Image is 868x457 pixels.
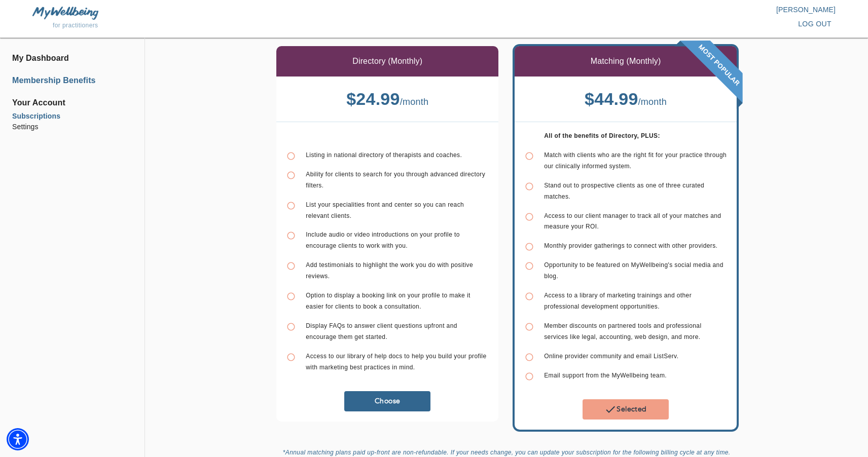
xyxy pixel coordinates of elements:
span: Listing in national directory of therapists and coaches. [306,151,462,159]
a: Settings [12,122,132,132]
button: Selected [583,399,669,420]
span: Include audio or video introductions on your profile to encourage clients to work with you. [306,231,460,249]
a: Membership Benefits [12,74,132,87]
span: Member discounts on partnered tools and professional services like legal, accounting, web design,... [544,322,701,340]
span: Access to our library of help docs to help you build your profile with marketing best practices i... [306,353,486,371]
div: Accessibility Menu [7,428,29,450]
p: Directory (Monthly) [352,55,422,67]
a: Subscriptions [12,111,132,122]
span: List your specialities front and center so you can reach relevant clients. [306,201,464,219]
span: / month [400,97,429,107]
span: for practitioners [53,22,98,29]
a: My Dashboard [12,52,132,64]
span: log out [798,18,831,30]
span: Email support from the MyWellbeing team. [544,372,667,379]
img: banner [674,41,743,109]
span: Option to display a booking link on your profile to make it easier for clients to book a consulta... [306,292,470,310]
p: [PERSON_NAME] [434,5,836,15]
span: Match with clients who are the right fit for your practice through our clinically informed system. [544,151,727,170]
span: Stand out to prospective clients as one of three curated matches. [544,182,704,200]
b: $ 44.99 [585,89,638,108]
span: Choose [348,396,426,406]
span: Display FAQs to answer client questions upfront and encourage them get started. [306,322,457,340]
span: / month [638,97,667,107]
img: MyWellbeing [32,7,98,19]
span: Add testimonials to highlight the work you do with positive reviews. [306,261,473,280]
button: Choose [344,391,430,411]
span: Access to a library of marketing trainings and other professional development opportunities. [544,292,692,310]
p: Matching (Monthly) [591,55,661,67]
span: Ability for clients to search for you through advanced directory filters. [306,171,485,189]
b: $ 24.99 [346,89,400,108]
span: Opportunity to be featured on MyWellbeing's social media and blog. [544,261,724,280]
span: Access to our client manager to track all of your matches and measure your ROI. [544,212,721,231]
span: Selected [587,403,665,415]
b: All of the benefits of Directory, PLUS: [544,132,660,139]
span: Your Account [12,97,132,109]
button: log out [794,15,836,33]
span: Online provider community and email ListServ. [544,353,678,360]
span: Monthly provider gatherings to connect with other providers. [544,242,717,249]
